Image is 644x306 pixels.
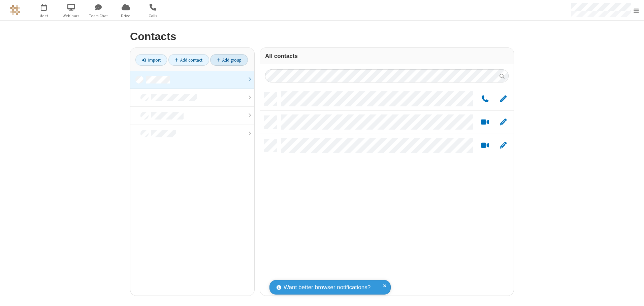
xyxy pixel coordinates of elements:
[135,54,167,66] a: Import
[496,95,510,103] button: Edit
[113,13,138,19] span: Drive
[210,54,248,66] a: Add group
[86,13,111,19] span: Team Chat
[31,13,57,19] span: Meet
[265,53,509,59] h3: All contacts
[10,5,20,15] img: QA Selenium DO NOT DELETE OR CHANGE
[168,54,209,66] a: Add contact
[478,95,491,103] button: Call by phone
[496,118,510,127] button: Edit
[140,13,166,19] span: Calls
[130,31,514,42] h2: Contacts
[260,88,514,296] div: grid
[284,283,371,292] span: Want better browser notifications?
[478,141,491,150] button: Start a video meeting
[59,13,84,19] span: Webinars
[496,141,510,150] button: Edit
[478,118,491,127] button: Start a video meeting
